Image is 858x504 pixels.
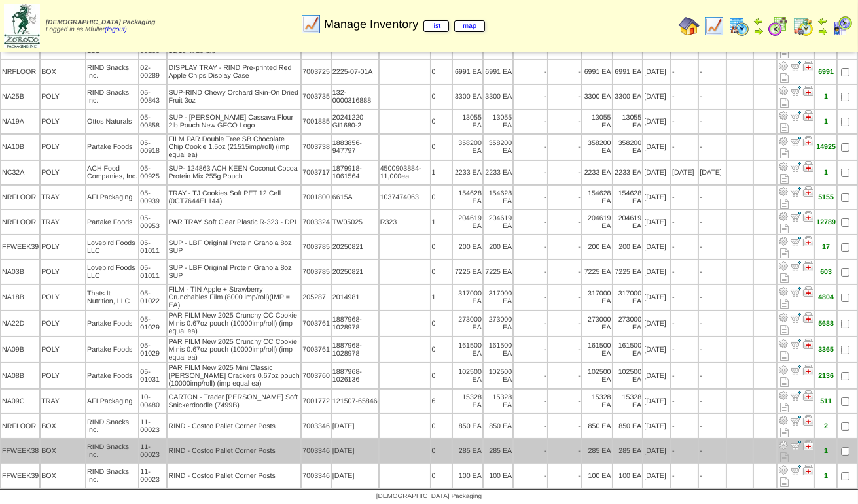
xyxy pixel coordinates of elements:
td: 161500 EA [613,337,643,362]
img: Move [791,415,801,426]
td: - [514,311,546,336]
td: Partake Foods [86,311,138,336]
img: Adjust [778,236,789,246]
td: - [671,60,698,84]
td: - [548,337,581,362]
td: [DATE] [643,161,670,184]
div: 14925 [816,143,836,151]
div: 17 [816,243,836,251]
td: 1879918-1061564 [332,161,378,184]
td: 13055 EA [484,110,512,133]
img: Move [791,110,801,121]
img: Adjust [778,465,789,475]
td: - [548,186,581,209]
td: AFI Packaging [86,186,138,209]
div: 12789 [816,218,836,226]
td: 317000 EA [484,285,512,310]
td: SUP-RIND Chewy Orchard Skin-On Dried Fruit 3oz [168,85,300,109]
td: FILM PAR Double Tree SB Chocolate Chip Cookie 1.5oz (21515imp/roll) (imp equal ea) [168,135,300,160]
td: [DATE] [643,285,670,310]
img: Manage Hold [803,86,813,96]
td: NRFLOOR [1,210,39,234]
td: [DATE] [643,135,670,160]
td: 2014981 [332,285,378,310]
td: - [548,60,581,84]
img: line_graph.gif [704,16,724,37]
div: 6991 [816,68,836,76]
td: 05-01011 [139,235,166,259]
td: - [548,161,581,184]
td: 132-0000316888 [332,85,378,109]
td: RIND Snacks, Inc. [86,60,138,84]
td: 02-00289 [139,60,166,84]
td: - [671,186,698,209]
img: Move [791,86,801,96]
td: 7003785 [302,260,331,284]
td: - [514,161,546,184]
span: Manage Inventory [324,18,485,31]
td: - [699,285,725,310]
td: TRAY - TJ Cookies Soft PET 12 Cell (0CT7644EL144) [168,186,300,209]
td: 3300 EA [582,85,612,109]
img: zoroco-logo-small.webp [4,4,40,48]
i: Note [780,174,789,184]
img: Move [791,136,801,146]
td: - [548,110,581,133]
td: 05-01022 [139,285,166,310]
td: - [699,337,725,362]
td: R323 [380,210,430,234]
td: NC32A [1,161,39,184]
td: TW05025 [332,210,378,234]
img: Manage Hold [803,161,813,172]
td: 358200 EA [484,135,512,160]
td: 6615A [332,186,378,209]
td: 7003717 [302,161,331,184]
div: 5688 [816,320,836,328]
td: [DATE] [643,186,670,209]
td: POLY [41,260,85,284]
img: Adjust [778,110,789,121]
td: Partake Foods [86,210,138,234]
a: map [454,20,485,32]
td: 200 EA [613,235,643,259]
td: Ottos Naturals [86,110,138,133]
td: 6991 EA [484,60,512,84]
a: (logout) [105,26,127,33]
td: TRAY [41,186,85,209]
td: 7001800 [302,186,331,209]
td: - [671,110,698,133]
td: 7003785 [302,235,331,259]
td: 2233 EA [484,161,512,184]
td: 273000 EA [613,311,643,336]
td: NA22D [1,311,39,336]
td: - [671,235,698,259]
td: 3300 EA [613,85,643,109]
img: Move [791,61,801,71]
td: 161500 EA [582,337,612,362]
td: 317000 EA [613,285,643,310]
td: - [671,260,698,284]
td: 6991 EA [582,60,612,84]
td: 273000 EA [582,311,612,336]
img: Adjust [778,339,789,349]
td: 05-00858 [139,110,166,133]
img: Move [791,161,801,172]
td: - [671,337,698,362]
img: Move [791,440,801,450]
img: arrowleft.gif [753,16,764,26]
td: 0 [431,135,452,160]
img: Manage Hold [803,186,813,197]
div: 1 [816,118,836,126]
td: [DATE] [699,161,725,184]
td: 0 [431,60,452,84]
td: - [699,311,725,336]
td: Partake Foods [86,135,138,160]
img: Adjust [778,312,789,323]
td: 200 EA [484,235,512,259]
i: Note [780,224,789,233]
td: Thats It Nutrition, LLC [86,285,138,310]
td: 2233 EA [582,161,612,184]
i: Note [780,351,789,361]
img: Manage Hold [803,339,813,349]
img: calendarprod.gif [728,16,749,37]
